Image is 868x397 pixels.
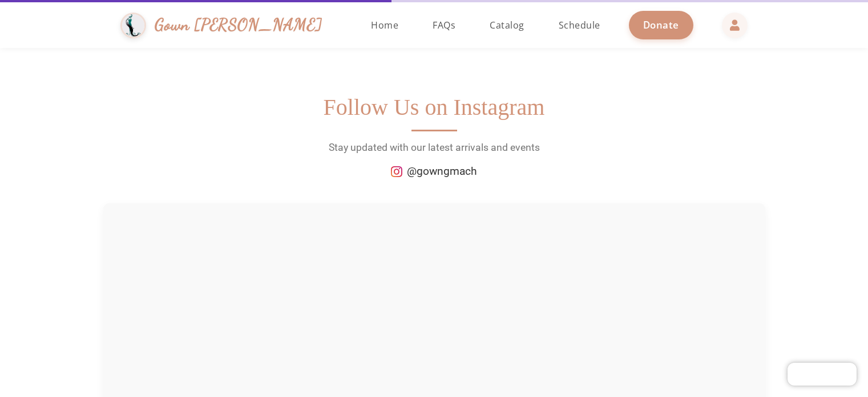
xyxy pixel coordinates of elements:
[490,19,524,31] span: Catalog
[629,11,693,39] a: Donate
[547,2,612,48] a: Schedule
[155,13,322,37] span: Gown [PERSON_NAME]
[103,140,765,155] p: Stay updated with our latest arrivals and events
[788,363,857,386] iframe: Chatra live chat
[433,19,455,31] span: FAQs
[559,19,600,31] span: Schedule
[120,13,146,38] img: Gown Gmach Logo
[371,19,398,31] span: Home
[360,2,410,48] a: Home
[391,163,477,180] a: @gowngmach
[103,94,765,131] h2: Follow Us on Instagram
[478,2,536,48] a: Catalog
[120,10,333,41] a: Gown [PERSON_NAME]
[421,2,467,48] a: FAQs
[643,18,679,31] span: Donate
